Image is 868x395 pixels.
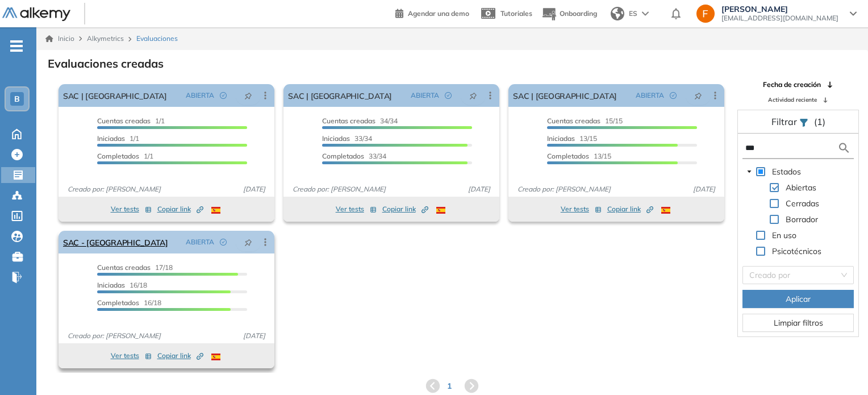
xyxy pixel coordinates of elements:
[561,202,602,216] button: Ver tests
[547,117,600,125] span: Cuentas creadas
[541,2,597,26] button: Onboarding
[97,152,139,160] span: Completados
[2,7,70,22] img: Logo
[322,117,375,125] span: Cuentas creadas
[322,117,398,125] span: 34/34
[63,84,167,107] a: SAC | [GEOGRAPHIC_DATA]
[611,7,624,20] img: world
[770,165,803,178] span: Estados
[837,141,851,155] img: search icon
[547,152,611,160] span: 13/15
[97,298,139,307] span: Completados
[771,116,799,127] span: Filtrar
[670,92,677,99] span: check-circle
[244,238,252,247] span: pushpin
[411,90,439,101] span: ABIERTA
[547,117,623,125] span: 15/15
[607,202,653,216] button: Copiar link
[97,298,161,307] span: 16/18
[157,351,203,361] span: Copiar link
[136,34,178,44] span: Evaluaciones
[688,184,720,194] span: [DATE]
[97,134,125,143] span: Iniciadas
[288,184,390,194] span: Creado por: [PERSON_NAME]
[721,14,838,23] span: [EMAIL_ADDRESS][DOMAIN_NAME]
[772,167,801,177] span: Estados
[786,198,819,209] span: Cerradas
[236,233,261,251] button: pushpin
[14,94,20,103] span: B
[45,34,74,44] a: Inicio
[786,293,811,305] span: Aplicar
[336,202,377,216] button: Ver tests
[461,86,486,105] button: pushpin
[157,202,203,216] button: Copiar link
[469,91,477,100] span: pushpin
[783,197,821,210] span: Cerradas
[746,169,752,174] span: caret-down
[500,9,532,18] span: Tutoriales
[236,86,261,105] button: pushpin
[768,95,817,104] span: Actividad reciente
[786,182,816,193] span: Abiertas
[445,92,452,99] span: check-circle
[447,380,452,392] span: 1
[97,134,139,143] span: 1/1
[464,184,495,194] span: [DATE]
[607,204,653,214] span: Copiar link
[239,184,270,194] span: [DATE]
[436,207,445,214] img: ESP
[322,152,386,160] span: 33/34
[513,184,615,194] span: Creado por: [PERSON_NAME]
[721,5,838,14] span: [PERSON_NAME]
[783,181,819,194] span: Abiertas
[814,115,825,128] span: (1)
[772,230,796,240] span: En uso
[547,134,575,143] span: Iniciadas
[111,349,152,363] button: Ver tests
[87,34,124,43] span: Alkymetrics
[97,263,151,272] span: Cuentas creadas
[783,213,820,226] span: Borrador
[63,184,165,194] span: Creado por: [PERSON_NAME]
[636,90,664,101] span: ABIERTA
[661,207,670,214] img: ESP
[97,117,151,125] span: Cuentas creadas
[547,152,589,160] span: Completados
[786,214,818,224] span: Borrador
[220,239,227,246] span: check-circle
[763,80,821,90] span: Fecha de creación
[770,228,799,242] span: En uso
[694,91,702,100] span: pushpin
[322,152,364,160] span: Completados
[186,237,214,247] span: ABIERTA
[686,86,711,105] button: pushpin
[10,45,23,47] i: -
[772,246,821,256] span: Psicotécnicos
[547,134,597,143] span: 13/15
[322,134,350,143] span: Iniciadas
[288,84,392,107] a: SAC | [GEOGRAPHIC_DATA]
[408,9,469,18] span: Agendar una demo
[111,202,152,216] button: Ver tests
[186,90,214,101] span: ABIERTA
[220,92,227,99] span: check-circle
[211,354,220,360] img: ESP
[742,314,854,332] button: Limpiar filtros
[97,117,165,125] span: 1/1
[211,207,220,214] img: ESP
[629,9,637,19] span: ES
[513,84,617,107] a: SAC | [GEOGRAPHIC_DATA]
[157,349,203,363] button: Copiar link
[239,331,270,341] span: [DATE]
[97,281,147,289] span: 16/18
[48,57,164,70] h3: Evaluaciones creadas
[774,317,823,329] span: Limpiar filtros
[97,281,125,289] span: Iniciadas
[382,202,428,216] button: Copiar link
[63,231,168,253] a: SAC - [GEOGRAPHIC_DATA]
[742,290,854,308] button: Aplicar
[322,134,372,143] span: 33/34
[97,263,173,272] span: 17/18
[395,6,469,19] a: Agendar una demo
